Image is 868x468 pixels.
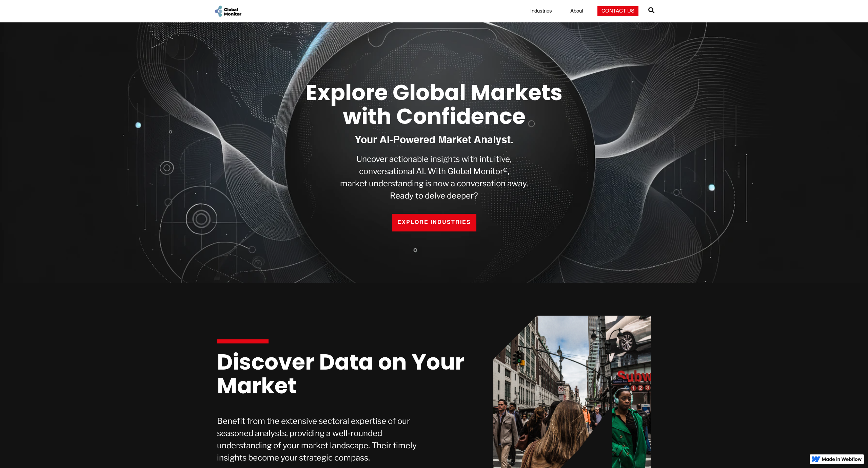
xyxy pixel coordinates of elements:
[822,457,862,461] img: Made in Webflow
[526,8,556,15] a: Industries
[355,135,513,146] h1: Your AI-Powered Market Analyst.
[392,214,476,231] a: EXPLORE INDUSTRIES
[648,4,654,18] a: 
[217,415,438,464] p: Benefit from the extensive sectoral expertise of our seasoned analysts, providing a well-rounded ...
[214,5,242,18] a: home
[648,5,654,15] span: 
[597,6,638,16] a: Contact Us
[566,8,587,15] a: About
[282,81,586,129] h1: Explore Global Markets with Confidence
[340,153,528,202] p: Uncover actionable insights with intuitive, conversational AI. With Global Monitor®, market under...
[217,350,493,398] h1: Discover Data on Your Market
